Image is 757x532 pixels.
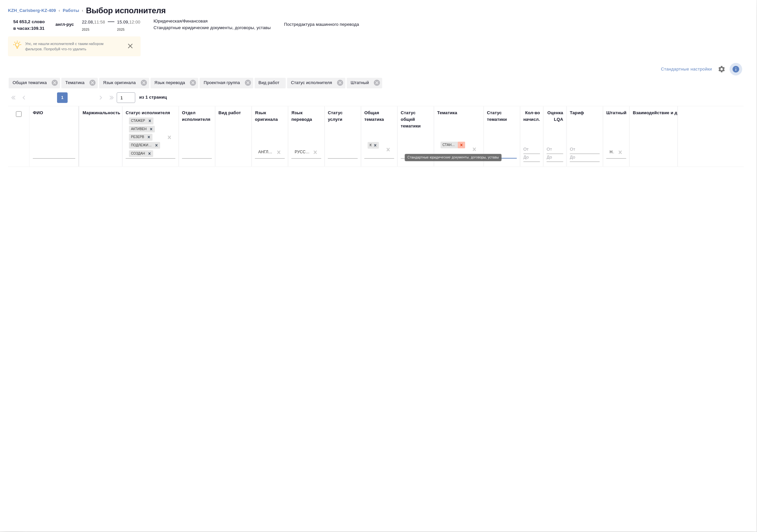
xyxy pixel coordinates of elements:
[441,142,458,149] div: Стандартные юридические документы, договоры, уставы
[129,134,145,141] div: Резерв
[129,126,148,133] div: Активен
[103,79,138,86] p: Язык оригинала
[13,79,49,86] p: Общая тематика
[83,110,120,116] div: Маржинальность
[129,150,146,157] div: Создан
[117,20,129,24] p: 15.09,
[82,7,83,14] li: ‹
[570,146,600,154] input: От
[126,110,170,116] div: Статус исполнителя
[8,5,749,16] nav: breadcrumb
[219,110,241,116] div: Вид работ
[610,149,615,155] div: Нет
[633,110,713,116] div: Взаимодействие и доп. информация
[367,141,380,150] div: Юридическая/Финансовая
[437,110,457,116] div: Тематика
[351,79,371,86] p: Штатный
[154,18,208,24] p: Юридическая/Финансовая
[547,154,563,162] input: До
[129,142,153,149] div: Подлежит внедрению
[255,110,285,123] div: Язык оригинала
[368,142,372,149] div: Юридическая/Финансовая
[714,61,730,77] span: Настроить таблицу
[524,154,540,162] input: До
[59,7,60,14] li: ‹
[182,110,212,123] div: Отдел исполнителя
[128,133,153,141] div: Стажер, Активен, Резерв, Подлежит внедрению, Создан
[347,78,382,88] div: Штатный
[151,78,199,88] div: Язык перевода
[108,16,114,33] div: —
[125,41,135,51] button: close
[291,79,335,86] p: Статус исполнителя
[524,110,540,123] div: Кол-во начисл.
[65,79,87,86] p: Тематика
[13,19,45,25] p: 54 653,2 слово
[129,20,140,24] p: 12:00
[570,154,600,162] input: До
[94,20,105,24] p: 11:58
[25,41,120,52] p: Упс, не нашли исполнителей с таким набором фильтров. Попробуй что-то удалить
[129,118,146,124] div: Стажер
[730,63,744,75] span: Посмотреть информацию
[200,78,253,88] div: Проектная группа
[8,8,56,13] a: KZH_Carlsberg-KZ-409
[128,117,154,125] div: Стажер, Активен, Резерв, Подлежит внедрению, Создан
[63,8,79,13] a: Работы
[487,110,517,123] div: Статус тематики
[291,110,321,123] div: Язык перевода
[547,110,563,123] div: Оценка LQA
[204,79,242,86] p: Проектная группа
[258,149,274,155] div: Английский
[547,146,563,154] input: От
[61,78,98,88] div: Тематика
[99,78,149,88] div: Язык оригинала
[128,125,156,133] div: Стажер, Активен, Резерв, Подлежит внедрению, Создан
[401,110,431,129] div: Статус общей тематики
[86,5,166,16] h2: Выбор исполнителя
[364,110,394,123] div: Общая тематика
[524,146,540,154] input: От
[328,110,358,123] div: Статус услуги
[33,110,43,116] div: ФИО
[155,79,188,86] p: Язык перевода
[606,110,627,116] div: Штатный
[295,149,310,155] div: Русский
[139,93,167,103] span: из 1 страниц
[287,78,346,88] div: Статус исполнителя
[82,20,94,24] p: 22.08,
[128,141,161,150] div: Стажер, Активен, Резерв, Подлежит внедрению, Создан
[284,21,359,28] p: Постредактура машинного перевода
[9,78,60,88] div: Общая тематика
[660,64,714,74] div: split button
[570,110,584,116] div: Тариф
[128,150,154,158] div: Стажер, Активен, Резерв, Подлежит внедрению, Создан
[259,79,282,86] p: Вид работ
